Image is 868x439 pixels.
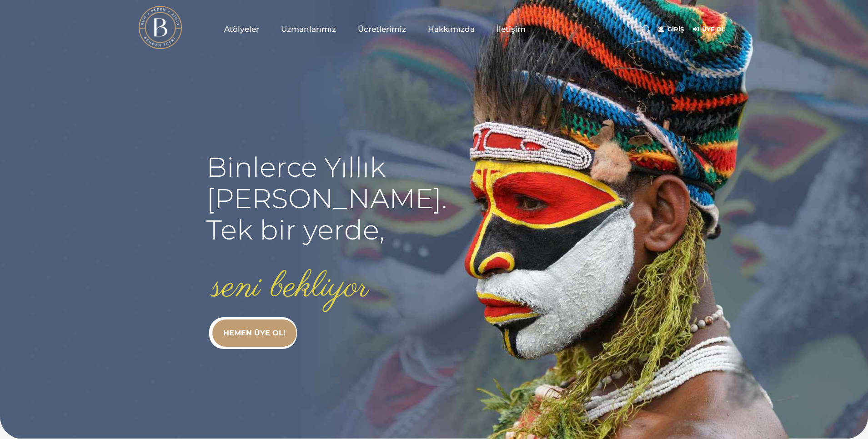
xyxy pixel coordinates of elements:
rs-layer: seni bekliyor [212,268,369,308]
a: Ücretlerimiz [347,6,417,52]
a: Uzmanlarımız [270,6,347,52]
a: Üye Ol [693,24,725,35]
a: Atölyeler [213,6,270,52]
rs-layer: Binlerce Yıllık [PERSON_NAME]. Tek bir yerde, [206,151,447,245]
a: İletişim [486,6,537,52]
img: light logo [139,6,182,49]
span: Atölyeler [224,24,259,35]
span: İletişim [497,24,526,35]
span: Uzmanlarımız [281,24,336,35]
a: Giriş [658,24,684,35]
a: Hakkımızda [417,6,486,52]
a: HEMEN ÜYE OL! [212,319,296,347]
span: Hakkımızda [428,24,475,35]
span: Ücretlerimiz [358,24,406,35]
